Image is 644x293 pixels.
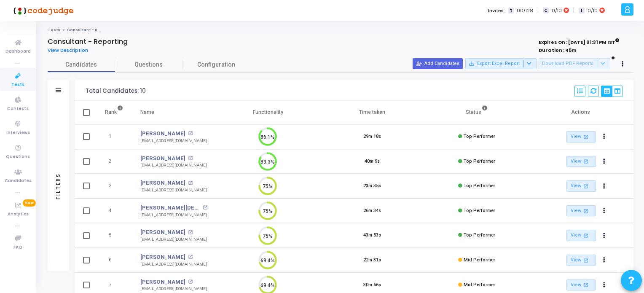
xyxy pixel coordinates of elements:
[363,257,381,264] div: 22m 31s
[529,101,633,124] th: Actions
[96,199,132,223] td: 4
[598,156,610,167] button: Actions
[582,133,590,140] mat-icon: open_in_new
[363,282,381,289] div: 30m 56s
[140,228,185,237] a: [PERSON_NAME]
[573,6,574,15] span: |
[6,153,30,161] span: Questions
[579,8,584,14] span: I
[582,183,590,190] mat-icon: open_in_new
[54,140,62,232] div: Filters
[586,7,598,14] span: 10/10
[7,105,29,113] span: Contests
[550,7,562,14] span: 10/10
[188,156,193,161] mat-icon: open_in_new
[464,183,495,188] span: Top Performer
[140,138,207,144] div: [EMAIL_ADDRESS][DOMAIN_NAME]
[582,232,590,239] mat-icon: open_in_new
[140,162,207,169] div: [EMAIL_ADDRESS][DOMAIN_NAME]
[13,244,22,251] span: FAQ
[188,181,193,185] mat-icon: open_in_new
[188,230,193,235] mat-icon: open_in_new
[359,108,385,117] div: Time taken
[464,257,495,263] span: Mid Performer
[582,257,590,264] mat-icon: open_in_new
[416,61,422,67] mat-icon: person_add_alt
[469,61,475,67] mat-icon: save_alt
[48,38,128,46] h4: Consultant - Reporting
[566,180,596,192] a: View
[140,261,207,268] div: [EMAIL_ADDRESS][DOMAIN_NAME]
[539,58,610,69] button: Download PDF Reports
[464,208,495,213] span: Top Performer
[464,159,495,164] span: Top Performer
[216,101,320,124] th: Functionality
[67,27,116,32] span: Consultant - Reporting
[140,204,200,212] a: [PERSON_NAME][DEMOGRAPHIC_DATA]
[6,129,30,137] span: Interviews
[96,248,132,273] td: 6
[464,232,495,238] span: Top Performer
[140,187,207,194] div: [EMAIL_ADDRESS][DOMAIN_NAME]
[537,6,539,15] span: |
[598,255,610,266] button: Actions
[188,255,193,259] mat-icon: open_in_new
[363,133,381,140] div: 29m 18s
[598,279,610,291] button: Actions
[515,7,533,14] span: 100/128
[140,237,207,243] div: [EMAIL_ADDRESS][DOMAIN_NAME]
[8,211,29,218] span: Analytics
[48,27,60,32] a: Tests
[566,131,596,142] a: View
[11,81,24,89] span: Tests
[582,158,590,165] mat-icon: open_in_new
[539,37,620,46] strong: Expires On : [DATE] 01:31 PM IST
[140,278,185,286] a: [PERSON_NAME]
[48,60,115,69] span: Candidates
[96,174,132,199] td: 3
[543,8,548,14] span: C
[465,58,537,69] button: Export Excel Report
[365,158,380,165] div: 40m 9s
[188,131,193,136] mat-icon: open_in_new
[363,183,381,190] div: 23m 35s
[601,86,623,97] div: View Options
[140,129,185,138] a: [PERSON_NAME]
[140,286,207,292] div: [EMAIL_ADDRESS][DOMAIN_NAME]
[464,134,495,139] span: Top Performer
[566,255,596,266] a: View
[598,230,610,242] button: Actions
[140,154,185,163] a: [PERSON_NAME]
[96,124,132,149] td: 1
[598,180,610,192] button: Actions
[48,48,94,53] a: View Description
[197,60,235,69] span: Configuration
[48,27,633,33] nav: breadcrumb
[140,179,185,187] a: [PERSON_NAME]
[86,88,146,94] div: Total Candidates: 10
[566,205,596,217] a: View
[11,2,74,19] img: logo
[539,47,577,54] strong: Duration : 45m
[48,47,88,54] span: View Description
[413,58,463,69] button: Add Candidates
[203,205,207,210] mat-icon: open_in_new
[598,131,610,143] button: Actions
[140,253,185,261] a: [PERSON_NAME]
[582,281,590,288] mat-icon: open_in_new
[424,101,529,124] th: Status
[188,280,193,284] mat-icon: open_in_new
[23,199,36,207] span: New
[115,60,182,69] span: Questions
[96,101,132,124] th: Rank
[582,207,590,215] mat-icon: open_in_new
[5,48,31,55] span: Dashboard
[363,207,381,215] div: 26m 34s
[140,108,154,117] div: Name
[5,177,32,185] span: Candidates
[488,7,505,14] label: Invites:
[140,212,207,218] div: [EMAIL_ADDRESS][DOMAIN_NAME]
[363,232,381,239] div: 43m 53s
